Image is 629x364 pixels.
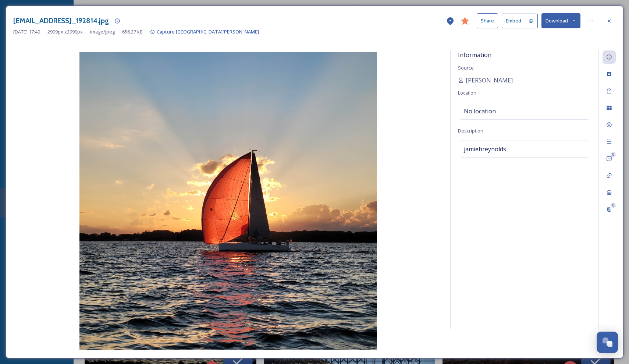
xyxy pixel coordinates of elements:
[90,28,115,35] span: image/jpeg
[611,203,616,208] div: 0
[611,152,616,157] div: 0
[477,13,498,28] button: Share
[597,332,618,353] button: Open Chat
[13,15,109,26] h3: [EMAIL_ADDRESS]_192814.jpg
[541,13,580,28] button: Download
[458,64,474,71] span: Source
[157,28,259,35] span: Capture [GEOGRAPHIC_DATA][PERSON_NAME]
[464,107,496,116] span: No location
[122,28,143,35] span: 656.27 kB
[458,51,491,59] span: Information
[464,145,506,153] span: jamiehreynolds
[502,14,525,28] button: Embed
[13,52,443,350] img: jamiehreynolds%40gmail.com-20220908_192814.jpg
[466,76,513,85] span: [PERSON_NAME]
[458,127,483,134] span: Description
[458,89,476,96] span: Location
[13,28,40,35] span: [DATE] 17:40
[47,28,83,35] span: 2999 px x 2999 px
